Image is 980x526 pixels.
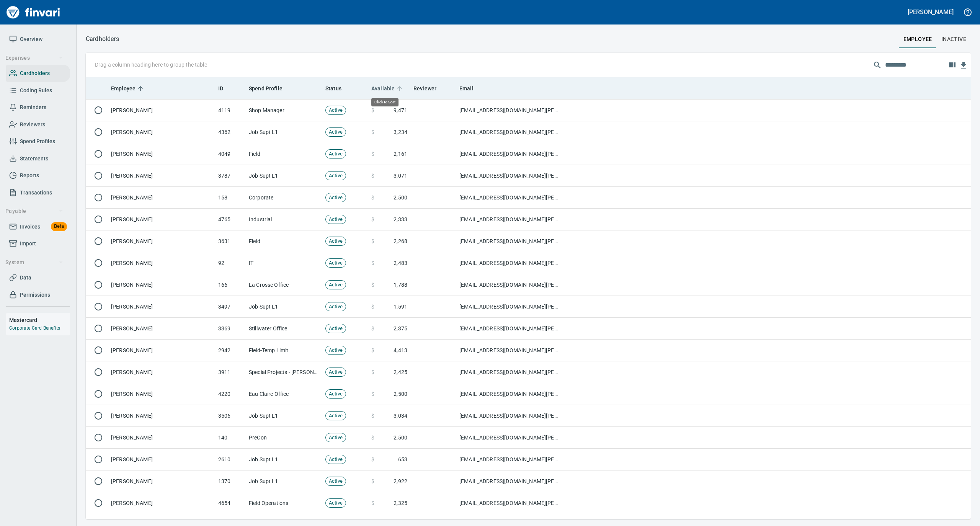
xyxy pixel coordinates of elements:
[456,187,563,209] td: [EMAIL_ADDRESS][DOMAIN_NAME][PERSON_NAME]
[246,165,322,187] td: Job Supt L1
[456,230,563,252] td: [EMAIL_ADDRESS][DOMAIN_NAME][PERSON_NAME]
[215,340,246,361] td: 2942
[394,194,407,201] span: 2,500
[398,456,407,463] span: 653
[456,340,563,361] td: [EMAIL_ADDRESS][DOMAIN_NAME][PERSON_NAME]
[108,361,215,383] td: [PERSON_NAME]
[215,274,246,296] td: 166
[9,325,60,331] a: Corporate Card Benefits
[246,274,322,296] td: La Crosse Office
[246,470,322,492] td: Job Supt L1
[246,492,322,514] td: Field Operations
[456,405,563,427] td: [EMAIL_ADDRESS][DOMAIN_NAME][PERSON_NAME]
[20,69,50,78] span: Cardholders
[941,34,966,44] span: Inactive
[20,103,46,112] span: Reminders
[456,121,563,143] td: [EMAIL_ADDRESS][DOMAIN_NAME][PERSON_NAME]
[215,470,246,492] td: 1370
[6,184,70,201] a: Transactions
[246,187,322,209] td: Corporate
[326,150,346,158] span: Active
[108,252,215,274] td: [PERSON_NAME]
[326,238,346,245] span: Active
[108,449,215,470] td: [PERSON_NAME]
[326,434,346,441] span: Active
[108,209,215,230] td: [PERSON_NAME]
[215,427,246,449] td: 140
[326,390,346,398] span: Active
[246,230,322,252] td: Field
[215,187,246,209] td: 158
[394,216,407,223] span: 2,333
[215,143,246,165] td: 4049
[20,34,42,44] span: Overview
[5,258,63,267] span: System
[108,165,215,187] td: [PERSON_NAME]
[456,296,563,318] td: [EMAIL_ADDRESS][DOMAIN_NAME][PERSON_NAME]
[20,290,50,300] span: Permissions
[108,318,215,340] td: [PERSON_NAME]
[394,412,407,420] span: 3,034
[215,209,246,230] td: 4765
[371,434,374,441] span: $
[108,492,215,514] td: [PERSON_NAME]
[108,187,215,209] td: [PERSON_NAME]
[6,218,70,235] a: InvoicesBeta
[6,116,70,133] a: Reviewers
[215,230,246,252] td: 3631
[456,427,563,449] td: [EMAIL_ADDRESS][DOMAIN_NAME][PERSON_NAME]
[6,167,70,184] a: Reports
[20,222,40,232] span: Invoices
[86,34,119,44] p: Cardholders
[394,237,407,245] span: 2,268
[108,405,215,427] td: [PERSON_NAME]
[326,500,346,507] span: Active
[246,449,322,470] td: Job Supt L1
[371,128,374,136] span: $
[394,172,407,180] span: 3,071
[326,107,346,114] span: Active
[5,3,62,21] a: Finvari
[6,235,70,252] a: Import
[903,34,932,44] span: employee
[326,478,346,485] span: Active
[9,316,70,324] h6: Mastercard
[456,209,563,230] td: [EMAIL_ADDRESS][DOMAIN_NAME][PERSON_NAME]
[958,60,969,71] button: Download Table
[108,230,215,252] td: [PERSON_NAME]
[218,84,223,93] span: ID
[5,53,63,63] span: Expenses
[6,269,70,286] a: Data
[215,121,246,143] td: 4362
[326,194,346,201] span: Active
[111,84,136,93] span: Employee
[215,449,246,470] td: 2610
[326,325,346,332] span: Active
[371,172,374,180] span: $
[215,492,246,514] td: 4654
[108,100,215,121] td: [PERSON_NAME]
[246,296,322,318] td: Job Supt L1
[108,383,215,405] td: [PERSON_NAME]
[456,274,563,296] td: [EMAIL_ADDRESS][DOMAIN_NAME][PERSON_NAME]
[215,165,246,187] td: 3787
[2,204,66,218] button: Payable
[456,143,563,165] td: [EMAIL_ADDRESS][DOMAIN_NAME][PERSON_NAME]
[325,84,351,93] span: Status
[108,340,215,361] td: [PERSON_NAME]
[215,252,246,274] td: 92
[394,106,407,114] span: 9,471
[111,84,145,93] span: Employee
[246,252,322,274] td: IT
[215,100,246,121] td: 4119
[906,6,955,18] button: [PERSON_NAME]
[108,296,215,318] td: [PERSON_NAME]
[246,340,322,361] td: Field-Temp Limit
[6,65,70,82] a: Cardholders
[246,143,322,165] td: Field
[459,84,483,93] span: Email
[246,405,322,427] td: Job Supt L1
[456,252,563,274] td: [EMAIL_ADDRESS][DOMAIN_NAME][PERSON_NAME]
[394,303,407,310] span: 1,591
[249,84,292,93] span: Spend Profile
